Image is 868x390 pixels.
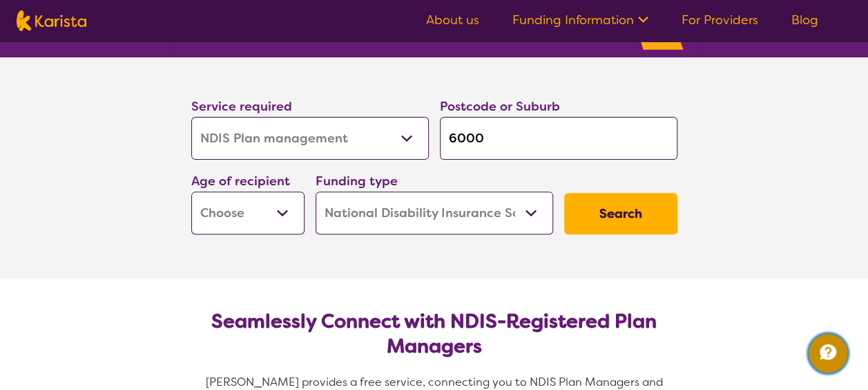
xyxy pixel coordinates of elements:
[791,12,818,28] a: Blog
[440,98,560,115] label: Postcode or Suburb
[809,334,847,373] button: Channel Menu
[17,10,86,31] img: Karista logo
[564,193,677,234] button: Search
[316,173,398,189] label: Funding type
[512,12,648,28] a: Funding Information
[426,12,479,28] a: About us
[191,98,292,115] label: Service required
[682,12,758,28] a: For Providers
[440,117,677,160] input: Type
[202,309,666,359] h2: Seamlessly Connect with NDIS-Registered Plan Managers
[191,173,290,189] label: Age of recipient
